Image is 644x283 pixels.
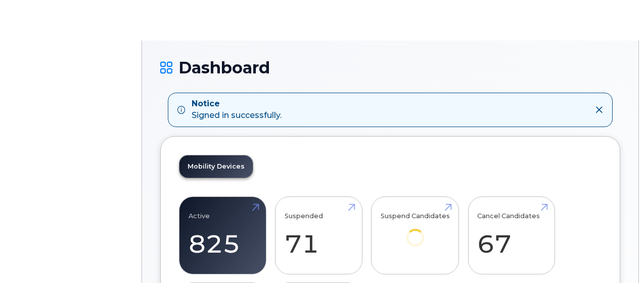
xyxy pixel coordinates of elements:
[179,155,253,178] a: Mobility Devices
[477,202,545,269] a: Cancel Candidates 67
[192,98,282,110] strong: Notice
[285,202,353,269] a: Suspended 71
[189,202,257,269] a: Active 825
[160,59,620,76] h1: Dashboard
[192,98,282,122] div: Signed in successfully.
[381,202,450,260] a: Suspend Candidates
